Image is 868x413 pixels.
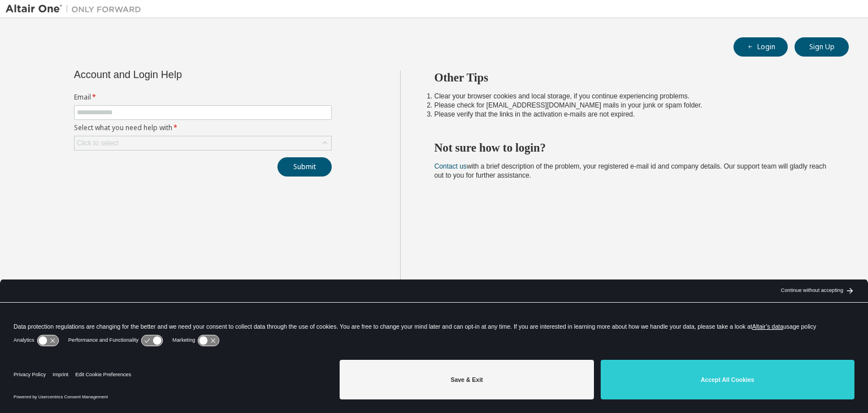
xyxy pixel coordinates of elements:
[75,136,331,150] div: Click to select
[6,3,147,15] img: Altair One
[795,37,849,57] button: Sign Up
[277,157,332,177] button: Submit
[435,110,829,119] li: Please verify that the links in the activation e-mails are not expired.
[435,101,829,110] li: Please check for [EMAIL_ADDRESS][DOMAIN_NAME] mails in your junk or spam folder.
[435,140,829,155] h2: Not sure how to login?
[74,93,332,102] label: Email
[435,92,829,101] li: Clear your browser cookies and local storage, if you continue experiencing problems.
[74,123,332,132] label: Select what you need help with
[74,70,280,79] div: Account and Login Help
[435,162,827,179] span: with a brief description of the problem, your registered e-mail id and company details. Our suppo...
[435,70,829,85] h2: Other Tips
[77,139,119,148] div: Click to select
[734,37,788,57] button: Login
[435,162,467,170] a: Contact us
